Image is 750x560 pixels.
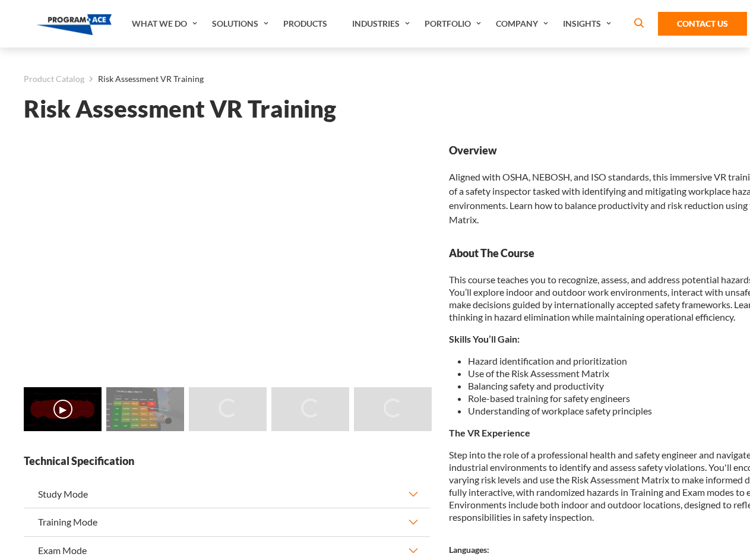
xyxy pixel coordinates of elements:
[84,71,204,87] li: Risk Assessment VR Training
[53,400,72,419] button: ▶
[449,545,489,555] strong: Languages:
[24,508,430,536] button: Training Mode
[24,71,84,87] a: Product Catalog
[658,12,747,36] a: Contact Us
[106,387,184,431] img: Risk Assessment VR Training - Preview 1
[24,480,430,508] button: Study Mode
[37,14,112,35] img: Program-Ace
[24,143,430,372] iframe: Risk Assessment VR Training - Video 0
[24,454,430,469] strong: Technical Specification
[24,387,102,431] img: Risk Assessment VR Training - Video 0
